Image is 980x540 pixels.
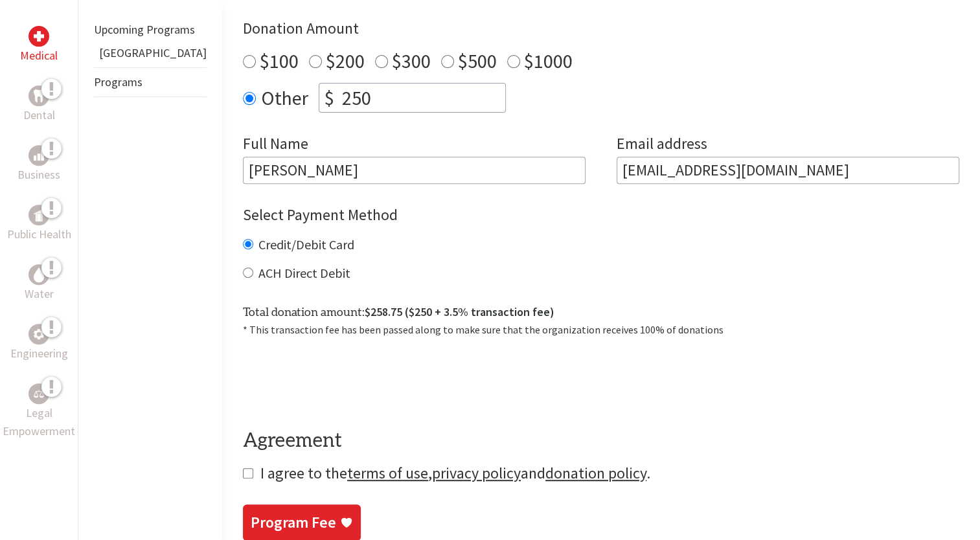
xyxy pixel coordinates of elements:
[34,390,44,398] img: Legal Empowerment
[34,267,44,282] img: Water
[251,512,336,533] div: Program Fee
[94,67,207,97] li: Programs
[243,18,959,39] h4: Donation Amount
[34,31,44,41] img: Medical
[243,353,440,403] iframe: reCAPTCHA
[28,264,49,285] div: Water
[524,49,573,73] label: $1000
[7,205,71,243] a: Public HealthPublic Health
[25,264,54,303] a: WaterWater
[392,49,431,73] label: $300
[28,85,49,106] div: Dental
[545,463,646,483] a: donation policy
[258,236,354,253] label: Credit/Debit Card
[23,106,55,124] p: Dental
[34,329,44,339] img: Engineering
[10,324,68,363] a: EngineeringEngineering
[20,26,58,65] a: MedicalMedical
[458,49,497,73] label: $500
[10,344,68,363] p: Engineering
[243,205,959,225] h4: Select Payment Method
[17,145,60,184] a: BusinessBusiness
[347,463,428,483] a: terms of use
[260,49,299,73] label: $100
[94,44,207,67] li: Belize
[261,83,308,113] label: Other
[617,133,707,157] label: Email address
[617,157,959,184] input: Your Email
[28,383,49,404] div: Legal Empowerment
[243,303,554,322] label: Total donation amount:
[7,225,71,243] p: Public Health
[17,166,60,184] p: Business
[339,84,505,112] input: Enter Amount
[260,463,650,483] span: I agree to the , and .
[28,145,49,166] div: Business
[243,322,959,337] p: * This transaction fee has been passed along to make sure that the organization receives 100% of ...
[28,26,49,47] div: Medical
[326,49,365,73] label: $200
[3,404,75,440] p: Legal Empowerment
[319,84,339,112] div: $
[34,150,44,161] img: Business
[94,22,195,37] a: Upcoming Programs
[243,157,586,184] input: Enter Full Name
[258,265,350,281] label: ACH Direct Debit
[94,74,142,89] a: Programs
[99,45,207,60] a: [GEOGRAPHIC_DATA]
[432,463,521,483] a: privacy policy
[34,208,44,221] img: Public Health
[243,133,308,157] label: Full Name
[94,16,207,44] li: Upcoming Programs
[23,85,55,124] a: DentalDental
[34,89,44,102] img: Dental
[20,47,58,65] p: Medical
[25,285,54,303] p: Water
[365,304,554,319] span: $258.75 ($250 + 3.5% transaction fee)
[3,383,75,440] a: Legal EmpowermentLegal Empowerment
[28,324,49,344] div: Engineering
[28,205,49,225] div: Public Health
[243,429,959,453] h4: Agreement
